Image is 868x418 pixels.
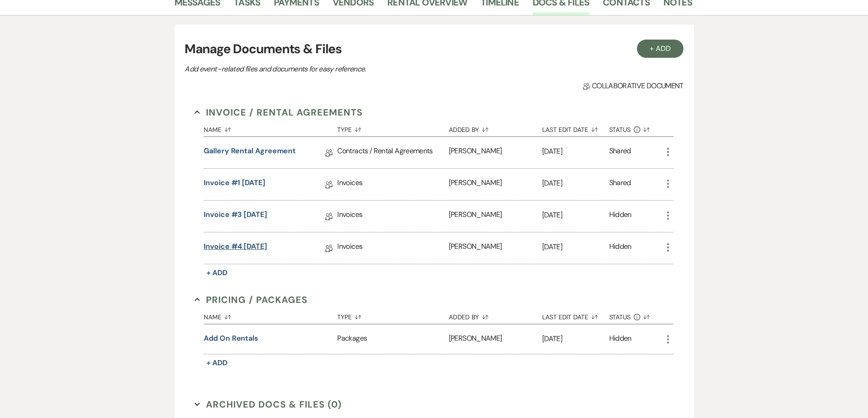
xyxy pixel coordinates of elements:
[204,307,337,324] button: Name
[609,333,632,345] div: Hidden
[609,119,663,136] button: Status
[609,307,663,324] button: Status
[542,146,609,157] p: [DATE]
[609,241,632,255] div: Hidden
[204,146,296,160] a: Gallery Rental Agreement
[204,357,230,369] button: + Add
[195,293,308,307] button: Pricing / Packages
[337,201,448,232] div: Invoices
[449,307,542,324] button: Added By
[583,81,683,91] span: Collaborative document
[542,307,609,324] button: Last Edit Date
[609,209,632,223] div: Hidden
[204,241,267,255] a: Invoice #4 [DATE]
[542,241,609,253] p: [DATE]
[449,169,542,200] div: [PERSON_NAME]
[609,126,631,133] span: Status
[185,63,503,75] p: Add event–related files and documents for easy reference.
[449,137,542,168] div: [PERSON_NAME]
[542,119,609,136] button: Last Edit Date
[449,119,542,136] button: Added By
[609,177,631,191] div: Shared
[204,333,258,344] button: Add on rentals
[542,177,609,189] p: [DATE]
[449,324,542,354] div: [PERSON_NAME]
[337,119,448,136] button: Type
[195,398,342,411] button: Archived Docs & Files (0)
[449,201,542,232] div: [PERSON_NAME]
[185,40,683,59] h3: Manage Documents & Files
[204,177,265,191] a: Invoice #1 [DATE]
[337,137,448,168] div: Contracts / Rental Agreements
[337,232,448,264] div: Invoices
[337,324,448,354] div: Packages
[206,358,227,368] span: + Add
[337,169,448,200] div: Invoices
[609,314,631,320] span: Status
[609,146,631,160] div: Shared
[449,232,542,264] div: [PERSON_NAME]
[204,119,337,136] button: Name
[195,106,363,119] button: Invoice / Rental Agreements
[204,209,267,223] a: Invoice #3 [DATE]
[206,268,227,277] span: + Add
[637,40,683,58] button: + Add
[542,209,609,221] p: [DATE]
[337,307,448,324] button: Type
[204,267,230,279] button: + Add
[542,333,609,345] p: [DATE]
